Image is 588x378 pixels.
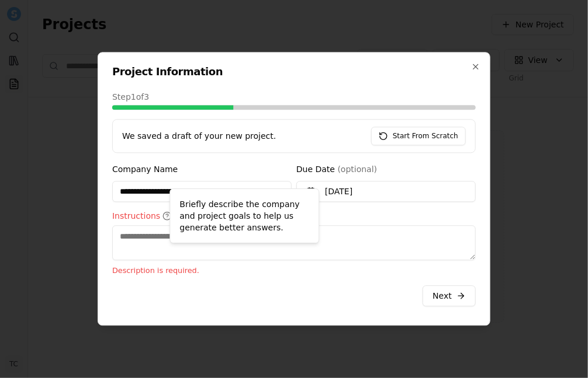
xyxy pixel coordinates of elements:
span: We saved a draft of your new project. [122,130,276,142]
button: [DATE] [296,181,476,202]
p: Briefly describe the company and project goals to help us generate better answers. [179,198,309,233]
label: Due Date [296,164,377,174]
span: Step 1 of 3 [112,91,149,103]
button: Start From Scratch [371,127,466,145]
span: Start From Scratch [393,131,458,141]
button: Next [423,286,476,307]
label: Instructions [112,211,476,220]
h2: Project Information [112,66,476,77]
label: Company Name [112,164,178,174]
span: (optional) [338,164,378,174]
p: Description is required. [112,265,476,276]
span: Next [433,290,452,302]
